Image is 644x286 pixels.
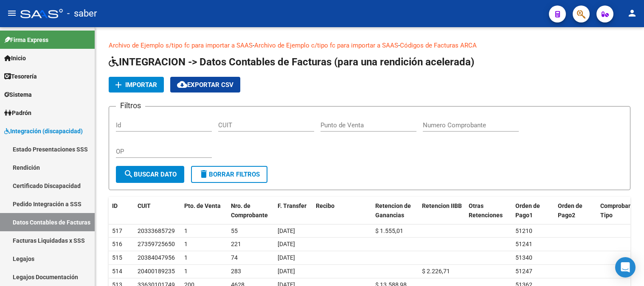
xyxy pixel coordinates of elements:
[7,8,17,18] mat-icon: menu
[112,254,122,261] span: 515
[254,42,398,49] a: Archivo de Ejemplo c/tipo fc para importar a SAAS
[316,202,335,209] span: Recibo
[627,8,637,18] mat-icon: person
[125,81,157,89] span: Importar
[170,77,240,93] button: Exportar CSV
[278,227,295,234] span: [DATE]
[400,42,477,49] a: Códigos de Facturas ARCA
[597,197,635,225] datatable-header-cell: Comprobante Tipo
[138,227,175,234] span: 20333685729
[419,197,465,225] datatable-header-cell: Retencion IIBB
[515,202,540,219] span: Orden de Pago1
[184,268,188,275] span: 1
[4,108,31,118] span: Padrón
[112,268,122,275] span: 514
[278,241,295,247] span: [DATE]
[422,202,462,209] span: Retencion IIBB
[278,202,307,209] span: F. Transfer
[512,197,554,225] datatable-header-cell: Orden de Pago1
[199,171,260,178] span: Borrar Filtros
[231,254,238,261] span: 74
[124,169,134,179] mat-icon: search
[4,126,83,136] span: Integración (discapacidad)
[112,241,122,247] span: 516
[109,77,164,93] button: Importar
[184,202,221,209] span: Pto. de Venta
[600,202,637,219] span: Comprobante Tipo
[278,268,295,275] span: [DATE]
[515,268,532,275] span: 51247
[278,254,295,261] span: [DATE]
[4,35,48,45] span: Firma Express
[515,254,532,261] span: 51340
[469,202,503,219] span: Otras Retenciones
[184,227,188,234] span: 1
[312,197,372,225] datatable-header-cell: Recibo
[109,197,134,225] datatable-header-cell: ID
[184,241,188,247] span: 1
[375,202,411,219] span: Retencion de Ganancias
[138,268,175,275] span: 20400189235
[4,90,32,99] span: Sistema
[231,202,268,219] span: Nro. de Comprobante
[615,257,636,278] div: Open Intercom Messenger
[228,197,274,225] datatable-header-cell: Nro. de Comprobante
[112,202,118,209] span: ID
[515,241,532,247] span: 51241
[4,53,26,63] span: Inicio
[181,197,228,225] datatable-header-cell: Pto. de Venta
[515,227,532,234] span: 51210
[372,197,419,225] datatable-header-cell: Retencion de Ganancias
[199,169,209,179] mat-icon: delete
[422,268,450,275] span: $ 2.226,71
[116,100,145,112] h3: Filtros
[138,241,175,247] span: 27359725650
[231,227,238,234] span: 55
[4,72,37,81] span: Tesorería
[184,254,188,261] span: 1
[177,81,233,89] span: Exportar CSV
[116,166,184,183] button: Buscar Dato
[112,227,122,234] span: 517
[375,227,403,234] span: $ 1.555,01
[138,202,151,209] span: CUIT
[109,41,630,50] p: - -
[113,80,124,90] mat-icon: add
[138,254,175,261] span: 20384047956
[177,79,187,90] mat-icon: cloud_download
[109,56,474,68] span: INTEGRACION -> Datos Contables de Facturas (para una rendición acelerada)
[558,202,582,219] span: Orden de Pago2
[274,197,312,225] datatable-header-cell: F. Transfer
[231,241,241,247] span: 221
[231,268,241,275] span: 283
[109,42,253,49] a: Archivo de Ejemplo s/tipo fc para importar a SAAS
[134,197,181,225] datatable-header-cell: CUIT
[124,171,177,178] span: Buscar Dato
[465,197,512,225] datatable-header-cell: Otras Retenciones
[554,197,597,225] datatable-header-cell: Orden de Pago2
[191,166,267,183] button: Borrar Filtros
[67,4,97,23] span: - saber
